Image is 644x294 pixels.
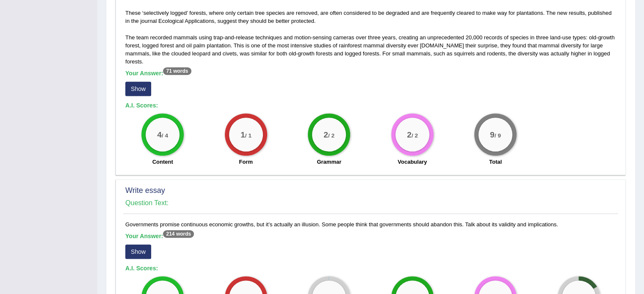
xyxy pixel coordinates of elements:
label: Grammar [317,158,341,166]
label: Form [239,158,253,166]
label: Vocabulary [398,158,427,166]
button: Show [125,245,151,259]
big: 2 [407,129,412,139]
small: / 1 [245,132,252,138]
b: A.I. Scores: [125,102,158,109]
small: / 4 [162,132,168,138]
big: 4 [157,129,162,139]
big: 2 [323,129,328,139]
small: / 2 [412,132,418,138]
label: Total [489,158,502,166]
button: Show [125,82,151,96]
big: 1 [240,129,245,139]
big: 9 [490,129,495,139]
small: / 2 [328,132,334,138]
label: Content [152,158,173,166]
b: Your Answer: [125,70,191,77]
sup: 71 words [163,67,191,75]
h2: Write essay [125,187,616,195]
sup: 214 words [163,230,194,238]
b: A.I. Scores: [125,265,158,272]
b: Your Answer: [125,233,194,239]
small: / 9 [495,132,501,138]
h4: Question Text: [125,199,616,207]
